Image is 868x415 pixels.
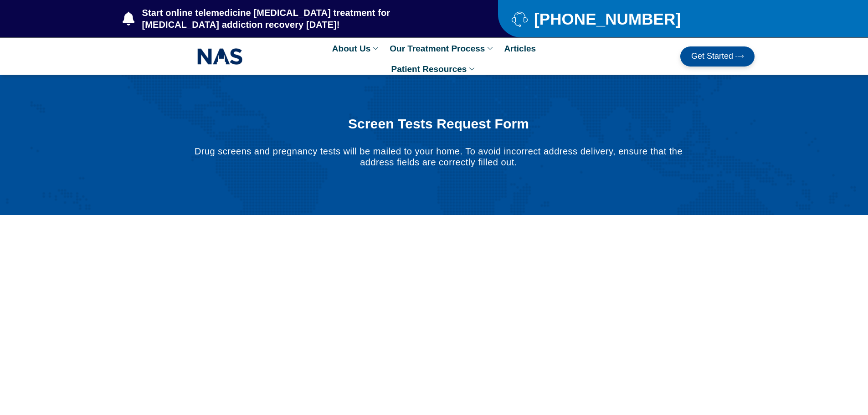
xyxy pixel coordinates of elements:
span: Get Started [691,52,733,61]
a: About Us [328,38,385,59]
img: NAS_email_signature-removebg-preview.png [197,46,243,67]
a: Start online telemedicine [MEDICAL_DATA] treatment for [MEDICAL_DATA] addiction recovery [DATE]! [123,7,462,31]
a: Articles [499,38,540,59]
span: Start online telemedicine [MEDICAL_DATA] treatment for [MEDICAL_DATA] addiction recovery [DATE]! [140,7,462,31]
a: Our Treatment Process [385,38,499,59]
span: [PHONE_NUMBER] [532,13,681,25]
a: [PHONE_NUMBER] [512,11,732,27]
a: Get Started [680,46,755,67]
h1: Screen Tests Request Form [186,116,690,132]
p: Drug screens and pregnancy tests will be mailed to your home. To avoid incorrect address delivery... [186,146,690,168]
a: Patient Resources [387,59,482,79]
